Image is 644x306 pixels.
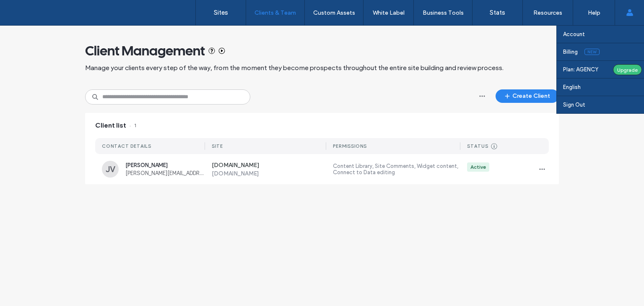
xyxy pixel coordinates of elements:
[85,42,205,59] span: Client Management
[254,9,296,16] label: Clients & Team
[212,162,327,170] label: [DOMAIN_NAME]
[467,143,488,149] div: STATUS
[373,9,405,16] label: White Label
[313,9,355,16] label: Custom Assets
[584,49,600,55] span: New
[613,64,642,75] div: Upgrade
[490,9,505,16] label: Stats
[214,9,228,16] label: Sites
[563,26,644,43] a: Account
[563,96,644,113] a: Sign Out
[533,9,562,16] label: Resources
[212,170,327,177] label: [DOMAIN_NAME]
[333,143,367,149] div: PERMISSIONS
[563,31,585,37] label: Account
[563,102,585,108] label: Sign Out
[102,161,119,178] div: JV
[563,66,607,73] label: Plan: AGENCY
[19,6,36,13] span: Help
[588,9,600,16] label: Help
[470,163,486,171] div: Active
[125,162,205,168] span: [PERSON_NAME]
[95,121,126,130] span: Client list
[333,163,460,175] label: Content Library, Site Comments, Widget content, Connect to Data editing
[423,9,464,16] label: Business Tools
[95,154,549,184] a: JV[PERSON_NAME][PERSON_NAME][EMAIL_ADDRESS][PERSON_NAME][DOMAIN_NAME][DOMAIN_NAME][DOMAIN_NAME]Co...
[85,63,504,73] span: Manage your clients every step of the way, from the moment they become prospects throughout the e...
[102,143,151,149] div: CONTACT DETAILS
[563,49,578,55] label: Billing
[563,84,581,90] label: English
[496,89,559,103] button: Create Client
[563,43,644,60] a: BillingNew
[130,121,136,130] span: 1
[125,170,205,176] span: [PERSON_NAME][EMAIL_ADDRESS][PERSON_NAME][DOMAIN_NAME]
[212,143,223,149] div: SITE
